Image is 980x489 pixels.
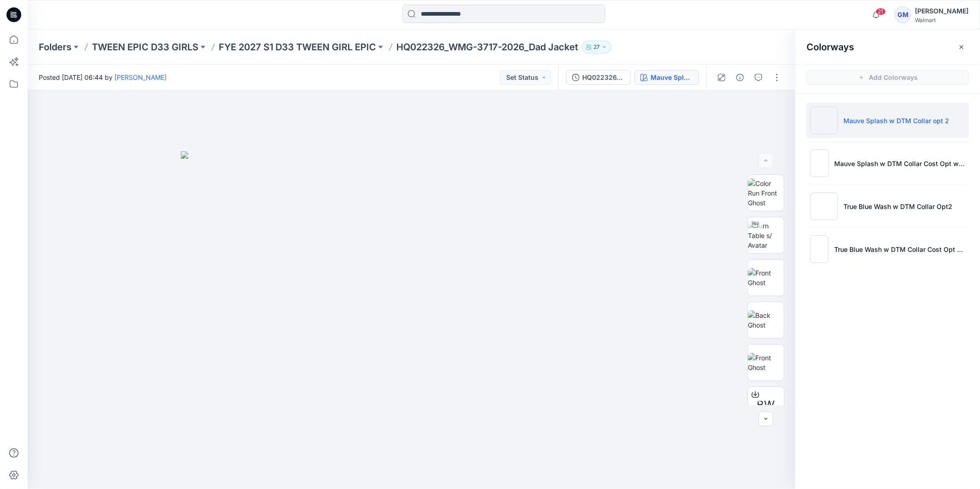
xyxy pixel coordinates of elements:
a: [PERSON_NAME] [114,73,167,81]
img: Back Ghost [748,310,784,330]
div: GM [895,6,911,23]
img: True Blue Wash w DTM Collar Cost Opt w Hanger Loop [810,235,829,263]
img: Mauve Splash w DTM Collar Cost Opt w Hanger Loop [810,149,829,177]
span: BW [757,397,775,413]
div: HQ022326_WMG-3717-2026_Rev4_Dad Jacket_Full Colorway [582,72,625,83]
span: Posted [DATE] 06:44 by [39,72,167,82]
button: HQ022326_WMG-3717-2026_Rev4_Dad Jacket_Full Colorway [566,70,631,85]
span: 21 [876,8,886,15]
img: True Blue Wash w DTM Collar Opt2 [810,192,838,220]
p: Mauve Splash w DTM Collar Cost Opt w [GEOGRAPHIC_DATA] [835,159,965,168]
a: Folders [39,41,72,54]
img: Color Run Front Ghost [748,179,784,208]
div: Mauve Splash w DTM Collar opt 2 [651,72,693,83]
a: TWEEN EPIC D33 GIRLS [92,41,198,54]
a: FYE 2027 S1 D33 TWEEN GIRL EPIC [219,41,376,54]
div: Walmart [915,17,968,24]
p: True Blue Wash w DTM Collar Cost Opt w [GEOGRAPHIC_DATA] [834,244,965,254]
div: [PERSON_NAME] [915,6,968,17]
button: Mauve Splash w DTM Collar opt 2 [634,70,699,85]
img: Front Ghost [748,268,784,287]
p: Mauve Splash w DTM Collar opt 2 [843,116,949,125]
img: Turn Table s/ Avatar [748,221,784,250]
p: True Blue Wash w DTM Collar Opt2 [843,202,952,211]
button: Details [733,70,747,85]
p: 27 [593,42,600,52]
img: Front Ghost [748,353,784,372]
h2: Colorways [807,42,854,53]
p: HQ022326_WMG-3717-2026_Dad Jacket [396,41,578,54]
img: Mauve Splash w DTM Collar opt 2 [810,107,838,134]
img: eyJhbGciOiJIUzI1NiIsImtpZCI6IjAiLCJzbHQiOiJzZXMiLCJ0eXAiOiJKV1QifQ.eyJkYXRhIjp7InR5cGUiOiJzdG9yYW... [181,151,642,489]
button: 27 [582,41,611,54]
